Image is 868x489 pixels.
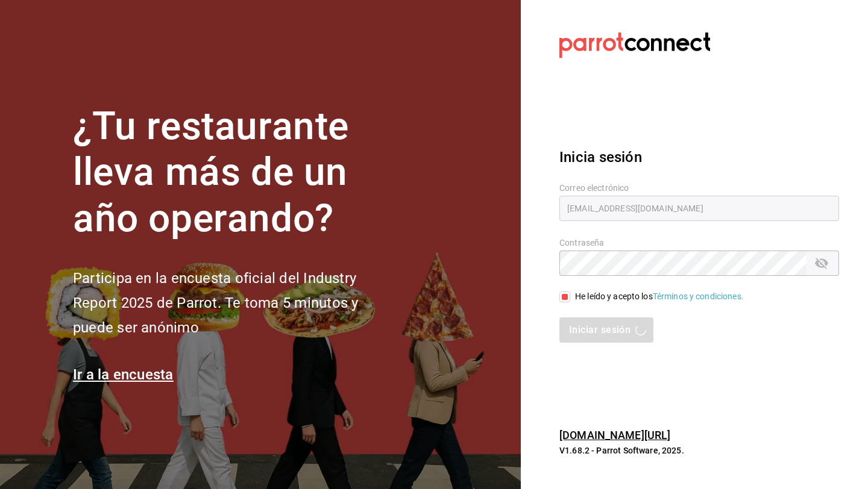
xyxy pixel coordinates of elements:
[559,146,839,168] h3: Inicia sesión
[653,291,744,301] a: Términos y condiciones.
[73,266,398,340] h2: Participa en la encuesta oficial del Industry Report 2025 de Parrot. Te toma 5 minutos y puede se...
[73,366,174,383] a: Ir a la encuesta
[559,238,839,246] label: Contraseña
[73,104,398,242] h1: ¿Tu restaurante lleva más de un año operando?
[575,290,744,303] div: He leído y acepto los
[559,429,670,441] a: [DOMAIN_NAME][URL]
[559,183,839,192] label: Correo electrónico
[559,196,839,221] input: Ingresa tu correo electrónico
[559,444,839,456] p: V1.68.2 - Parrot Software, 2025.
